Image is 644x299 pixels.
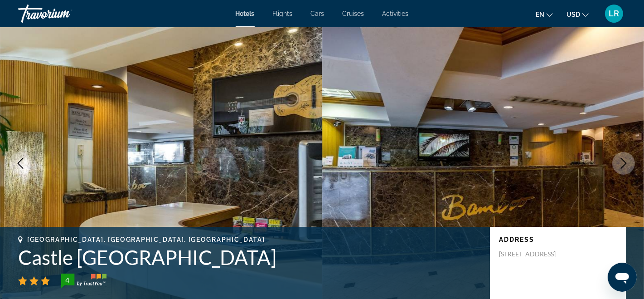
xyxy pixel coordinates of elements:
[18,245,481,269] h1: Castle [GEOGRAPHIC_DATA]
[61,274,107,288] img: trustyou-badge-hor.svg
[236,10,255,17] a: Hotels
[499,250,571,258] p: [STREET_ADDRESS]
[343,10,364,17] a: Cruises
[499,236,617,243] p: Address
[608,263,637,292] iframe: Button to launch messaging window
[609,9,620,18] span: LR
[567,11,580,18] span: USD
[18,2,109,25] a: Travorium
[567,8,589,21] button: Change currency
[536,8,553,21] button: Change language
[273,10,293,17] a: Flights
[536,11,544,18] span: en
[9,152,32,175] button: Previous image
[58,274,77,285] div: 4
[602,4,626,23] button: User Menu
[311,10,324,17] a: Cars
[383,10,409,17] a: Activities
[27,236,265,243] span: [GEOGRAPHIC_DATA], [GEOGRAPHIC_DATA], [GEOGRAPHIC_DATA]
[612,152,635,175] button: Next image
